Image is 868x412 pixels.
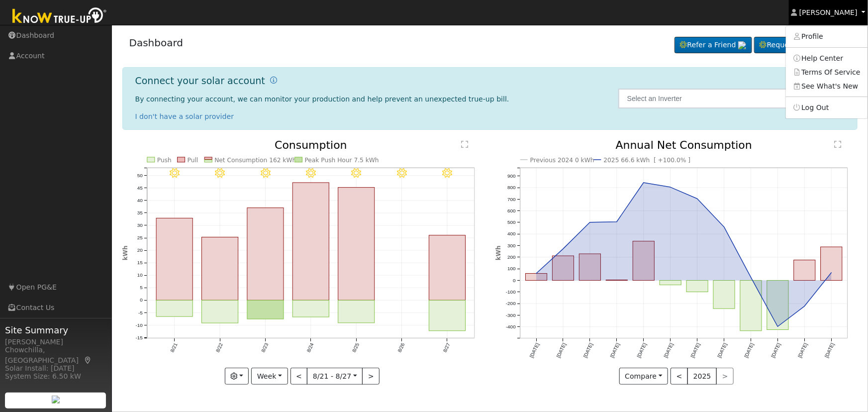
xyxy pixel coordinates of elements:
[740,281,762,331] rect: onclick=""
[530,157,594,164] text: Previous 2024 0 kWh
[260,342,269,354] text: 8/23
[525,274,547,281] rect: onclick=""
[362,368,380,385] button: >
[135,112,234,120] a: I don't have a solar provider
[534,272,538,276] circle: onclick=""
[615,220,619,224] circle: onclick=""
[506,324,516,330] text: -400
[786,79,868,93] a: See What's New
[609,342,621,359] text: [DATE]
[507,173,516,179] text: 900
[5,363,106,374] div: Solar Install: [DATE]
[495,246,502,261] text: kWh
[443,169,453,179] i: 8/27 - Clear
[660,281,681,285] rect: onclick=""
[506,301,516,307] text: -200
[201,237,238,301] rect: onclick=""
[561,247,565,251] circle: onclick=""
[507,208,516,213] text: 600
[247,208,284,301] rect: onclick=""
[738,41,746,49] img: retrieve
[552,256,574,281] rect: onclick=""
[642,181,646,185] circle: onclick=""
[794,260,815,281] rect: onclick=""
[135,75,265,87] h1: Connect your solar account
[169,342,178,354] text: 8/21
[290,368,308,385] button: <
[636,342,648,359] text: [DATE]
[616,139,753,151] text: Annual Net Consumption
[633,241,654,281] rect: onclick=""
[5,323,106,337] span: Site Summary
[618,89,850,108] input: Select an Inverter
[669,186,673,190] circle: onclick=""
[138,310,143,315] text: -5
[429,301,466,331] rect: onclick=""
[214,157,296,164] text: Net Consumption 162 kWh
[513,278,516,283] text: 0
[830,271,834,275] circle: onclick=""
[135,335,143,341] text: -15
[529,342,540,359] text: [DATE]
[671,368,688,385] button: <
[507,255,516,260] text: 200
[261,169,271,179] i: 8/23 - MostlyClear
[506,290,516,295] text: -100
[5,371,106,382] div: System Size: 6.50 kW
[695,197,699,201] circle: onclick=""
[717,342,728,359] text: [DATE]
[157,157,172,164] text: Push
[306,342,315,354] text: 8/24
[137,260,143,266] text: 15
[786,30,868,44] a: Profile
[156,218,193,301] rect: onclick=""
[824,342,836,359] text: [DATE]
[713,281,735,309] rect: onclick=""
[137,198,143,204] text: 40
[786,51,868,65] a: Help Center
[305,157,379,164] text: Peak Push Hour 7.5 kWh
[461,140,468,148] text: 
[140,298,143,303] text: 0
[797,342,809,359] text: [DATE]
[137,273,143,278] text: 10
[507,243,516,248] text: 300
[744,342,755,359] text: [DATE]
[137,223,143,228] text: 30
[7,5,112,28] img: Know True-Up
[215,342,224,354] text: 8/22
[5,337,106,347] div: [PERSON_NAME]
[129,37,184,49] a: Dashboard
[215,169,225,179] i: 8/22 - Clear
[803,305,807,309] circle: onclick=""
[251,368,288,385] button: Week
[351,342,360,354] text: 8/25
[771,342,782,359] text: [DATE]
[397,169,407,179] i: 8/26 - Clear
[786,101,868,114] a: Log Out
[663,342,675,359] text: [DATE]
[603,157,690,164] text: 2025 66.6 kWh [ +100.0% ]
[686,281,708,292] rect: onclick=""
[137,210,143,216] text: 35
[137,248,143,253] text: 20
[776,325,780,329] circle: onclick=""
[579,254,600,281] rect: onclick=""
[507,197,516,202] text: 700
[799,8,858,16] span: [PERSON_NAME]
[338,301,375,323] rect: onclick=""
[507,231,516,237] text: 400
[767,281,788,330] rect: onclick=""
[122,246,129,261] text: kWh
[507,185,516,191] text: 800
[306,169,316,179] i: 8/24 - Clear
[137,186,143,191] text: 45
[506,312,516,318] text: -300
[84,356,93,364] a: Map
[292,301,329,317] rect: onclick=""
[507,266,516,272] text: 100
[821,247,842,281] rect: onclick=""
[352,169,362,179] i: 8/25 - Clear
[52,396,60,404] img: retrieve
[292,183,329,301] rect: onclick=""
